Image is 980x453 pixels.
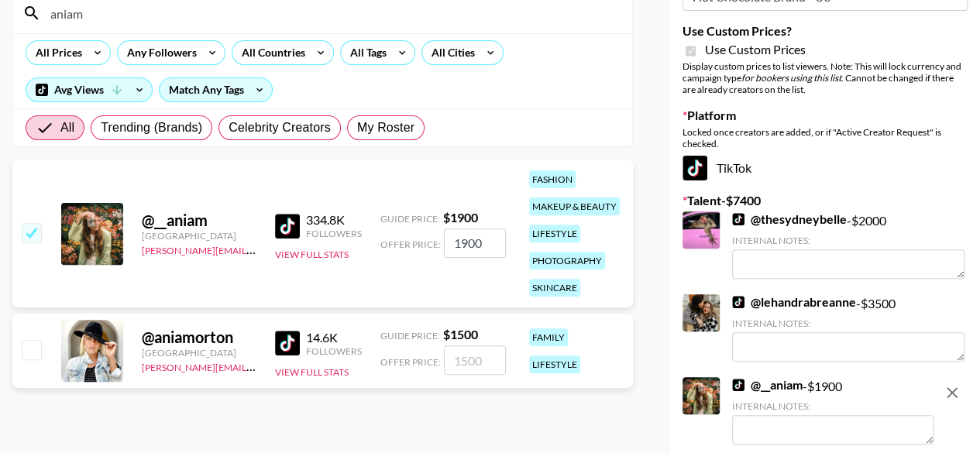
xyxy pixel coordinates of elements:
[683,23,968,39] label: Use Custom Prices?
[732,213,744,225] img: TikTok
[683,156,707,180] img: TikTok
[732,379,744,391] img: TikTok
[380,330,440,341] span: Guide Price:
[529,252,605,269] div: photography
[380,356,441,368] span: Offer Price:
[26,78,152,101] div: Avg Views
[275,214,300,239] img: TikTok
[732,317,965,329] div: Internal Notes:
[732,294,965,362] div: - $ 3500
[160,78,272,101] div: Match Any Tags
[380,213,440,225] span: Guide Price:
[229,118,331,137] span: Celebrity Creators
[341,41,390,64] div: All Tags
[232,41,308,64] div: All Countries
[683,193,968,208] label: Talent - $ 7400
[529,197,620,215] div: makeup & beauty
[529,279,580,297] div: skincare
[118,41,200,64] div: Any Followers
[26,41,85,64] div: All Prices
[529,170,576,188] div: fashion
[732,296,744,308] img: TikTok
[142,211,256,230] div: @ __aniam
[732,400,934,412] div: Internal Notes:
[732,211,965,279] div: - $ 2000
[937,377,968,408] button: remove
[101,118,202,137] span: Trending (Brands)
[422,41,478,64] div: All Cities
[142,242,445,256] a: [PERSON_NAME][EMAIL_ADDRESS][PERSON_NAME][DOMAIN_NAME]
[683,60,968,95] div: Display custom prices to list viewers. Note: This will lock currency and campaign type . Cannot b...
[705,42,806,57] span: Use Custom Prices
[529,225,580,242] div: lifestyle
[732,377,803,393] a: @__aniam
[380,239,441,250] span: Offer Price:
[529,355,580,373] div: lifestyle
[275,366,349,378] button: View Full Stats
[306,330,362,345] div: 14.6K
[683,156,968,180] div: TikTok
[142,230,256,242] div: [GEOGRAPHIC_DATA]
[732,377,934,444] div: - $ 1900
[732,211,847,227] a: @thesydneybelle
[741,72,841,84] em: for bookers using this list
[443,327,478,341] strong: $ 1500
[443,210,478,225] strong: $ 1900
[529,328,568,346] div: family
[142,359,371,373] a: [PERSON_NAME][EMAIL_ADDRESS][DOMAIN_NAME]
[444,345,506,375] input: 1500
[683,126,968,149] div: Locked once creators are added, or if "Active Creator Request" is checked.
[142,347,256,359] div: [GEOGRAPHIC_DATA]
[275,249,349,260] button: View Full Stats
[357,118,414,137] span: My Roster
[306,212,362,228] div: 334.8K
[41,1,623,26] input: Search by User Name
[732,235,965,246] div: Internal Notes:
[275,331,300,355] img: TikTok
[683,108,968,123] label: Platform
[444,228,506,258] input: 1900
[60,118,74,137] span: All
[306,345,362,357] div: Followers
[142,328,256,347] div: @ aniamorton
[306,228,362,239] div: Followers
[732,294,856,310] a: @lehandrabreanne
